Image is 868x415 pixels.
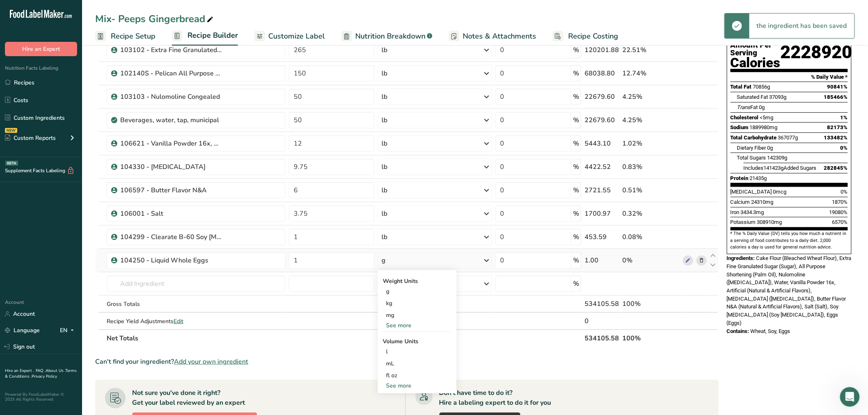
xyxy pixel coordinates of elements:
span: Dietary Fiber [737,145,766,151]
span: 24310mg [752,199,774,205]
span: 6570% [832,219,848,225]
span: Recipe Builder [187,30,238,41]
div: 0.08% [622,232,680,242]
span: Add your own ingredient [174,357,248,367]
iframe: Intercom live chat [840,387,860,407]
div: 534105.58 [585,299,619,309]
div: Don't have time to do it? Hire a labeling expert to do it for you [439,388,551,408]
div: 104330 - [MEDICAL_DATA] [120,162,223,172]
div: 2228920 [781,41,852,69]
div: 12.74% [622,68,680,78]
span: 37093g [770,94,787,100]
span: 185466% [824,94,848,100]
div: fl oz [386,371,448,380]
div: lb [381,92,387,102]
span: 1% [841,114,848,121]
span: 0mcg [773,189,787,195]
div: 2721.55 [585,185,619,195]
div: 102140S - Pelican All Purpose Shortening [120,68,223,78]
span: Ingredients: [727,255,755,261]
div: 5443.10 [585,139,619,148]
div: Gross Totals [107,300,286,308]
div: lb [381,185,387,195]
div: 104250 - Liquid Whole Eggs [120,255,223,265]
th: 534105.58 [583,329,621,347]
section: % Daily Value * [731,72,848,82]
div: lb [381,139,387,148]
div: 1.00 [585,255,619,265]
span: <5mg [760,114,774,121]
div: mL [386,359,448,368]
div: EN [60,326,77,335]
span: 70856g [753,84,770,90]
div: 1.02% [622,139,680,148]
div: 104299 - Clearate B-60 Soy [MEDICAL_DATA] [120,232,223,242]
a: About Us . [46,368,65,374]
div: 103102 - Extra Fine Granulated Sugar [120,45,223,55]
div: 22679.60 [585,92,619,102]
span: 0% [841,145,848,151]
span: Protein [731,175,749,181]
span: 3434.3mg [741,209,764,215]
div: 453.59 [585,232,619,242]
div: Can't find your ingredient? [95,357,719,367]
span: Saturated Fat [737,94,768,100]
a: Recipe Builder [172,26,238,46]
div: Volume Units [383,337,452,346]
div: Recipe Yield Adjustments [107,317,286,326]
div: 120201.88 [585,45,619,55]
div: kg [383,297,452,309]
div: 22679.60 [585,115,619,125]
th: Net Totals [105,329,583,347]
span: Edit [174,317,183,325]
a: Notes & Attachments [449,27,536,46]
span: Cholesterol [731,114,759,121]
div: Beverages, water, tap, municipal [120,115,223,125]
div: the ingredient has been saved [749,14,854,38]
div: 100% [622,299,680,309]
span: Recipe Setup [111,31,155,42]
div: lb [381,162,387,172]
div: lb [381,232,387,242]
div: 1700.97 [585,209,619,219]
span: Customize Label [268,31,325,42]
span: 90841% [827,84,848,90]
span: 21435g [750,175,767,181]
div: lb [381,209,387,219]
div: Amount Per Serving [731,41,781,57]
span: Total Carbohydrate [731,135,777,141]
span: Iron [731,209,740,215]
a: Recipe Setup [95,27,155,46]
span: Wheat, Soy, Eggs [751,328,790,334]
a: Nutrition Breakdown [341,27,432,46]
div: 4422.52 [585,162,619,172]
div: lb [381,68,387,78]
div: 0.51% [622,185,680,195]
span: 0g [767,145,773,151]
span: 367077g [778,135,798,141]
div: Calories [731,57,781,69]
a: Language [5,323,40,337]
span: 141423g [764,165,784,171]
div: BETA [5,161,18,166]
div: Custom Reports [5,134,56,142]
a: Customize Label [254,27,325,46]
div: 0% [622,255,680,265]
div: See more [383,321,452,330]
div: mg [383,309,452,321]
div: Not sure you've done it right? Get your label reviewed by an expert [132,388,245,408]
div: 106001 - Salt [120,209,223,219]
span: 1870% [832,199,848,205]
a: Recipe Costing [553,27,618,46]
span: 308910mg [757,219,782,225]
span: 282845% [824,165,848,171]
span: 142309g [767,155,788,161]
div: 4.25% [622,115,680,125]
span: Includes Added Sugars [744,165,817,171]
div: 0 [585,316,619,326]
a: Terms & Conditions . [5,368,77,379]
div: Weight Units [383,277,452,285]
div: See more [383,381,452,390]
i: Trans [737,104,751,110]
div: 68038.80 [585,68,619,78]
